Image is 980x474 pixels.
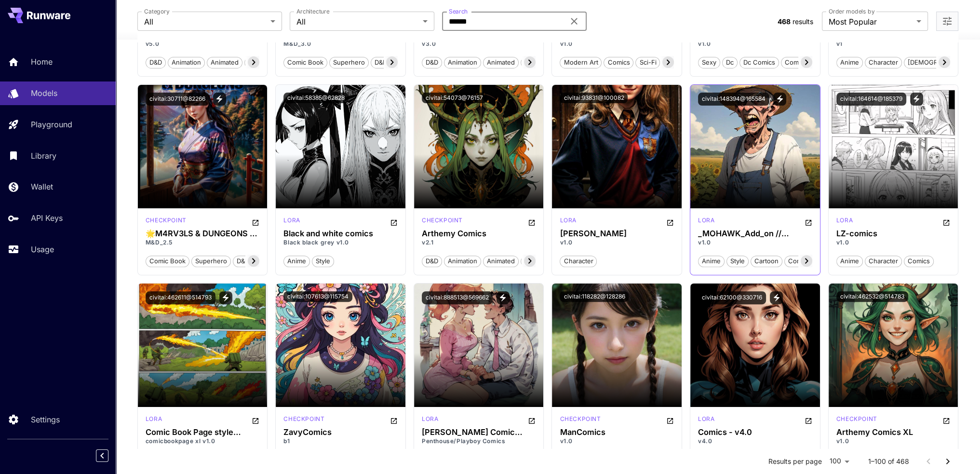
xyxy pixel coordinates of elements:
[296,7,329,15] label: Architecture
[521,255,545,267] button: inked
[698,257,724,266] span: anime
[422,415,438,426] div: Pony
[740,58,779,68] span: dc comics
[723,58,737,68] span: dc
[865,255,902,267] button: character
[865,58,901,68] span: character
[836,415,877,426] div: SDXL 1.0
[146,255,189,267] button: comic book
[698,216,714,225] p: lora
[836,291,908,302] button: civitai:462532@514783
[444,58,481,68] span: animation
[192,257,230,266] span: superhero
[868,457,909,466] p: 1–100 of 468
[390,415,398,426] button: Open in CivitAI
[31,56,53,68] p: Home
[483,255,519,267] button: animated
[422,255,442,267] button: d&d
[560,238,674,247] p: v1.0
[144,7,170,15] label: Category
[252,415,259,426] button: Open in CivitAI
[312,255,334,267] button: style
[836,216,853,225] p: lora
[792,17,813,26] span: results
[103,447,116,464] div: Collapse sidebar
[829,7,874,15] label: Order models by
[784,255,831,267] button: comics style
[283,291,352,302] button: civitai:107613@115754
[422,428,536,437] div: Vixon's Comic Styles - Penthouse/Playboy Comics
[422,40,536,48] p: v3.0
[698,428,812,437] h3: Comics - v4.0
[837,58,862,68] span: anime
[422,229,536,238] h3: Arthemy Comics
[283,229,398,238] div: Black and white comics
[727,257,748,266] span: style
[560,216,576,225] p: lora
[805,216,812,228] button: Open in CivitAI
[422,437,536,446] p: Penthouse/Playboy Comics
[698,238,812,247] p: v1.0
[938,452,957,471] button: Go to next page
[146,415,162,423] p: lora
[283,216,300,228] div: SD 1.5
[284,257,309,266] span: anime
[829,16,913,27] span: Most Popular
[521,56,545,68] button: inked
[826,454,853,468] div: 100
[904,257,933,266] span: comics
[836,238,951,247] p: v1.0
[836,428,951,437] h3: Arthemy Comics XL
[146,56,166,68] button: d&d
[213,93,226,106] button: View trigger words
[604,58,633,68] span: comics
[31,212,63,224] p: API Keys
[283,255,310,267] button: anime
[422,257,442,266] span: d&d
[635,56,660,68] button: sci-fi
[560,93,628,103] button: civitai:93831@100082
[560,428,674,437] div: ManComics
[390,216,398,228] button: Open in CivitAI
[698,291,766,304] button: civitai:62100@330716
[31,244,54,255] p: Usage
[422,415,438,423] p: lora
[146,58,165,68] span: d&d
[837,257,862,266] span: anime
[773,93,786,106] button: View trigger words
[865,56,902,68] button: character
[560,216,576,228] div: SD 1.5
[836,255,863,267] button: anime
[560,415,601,426] div: SD 1.5
[942,216,950,228] button: Open in CivitAI
[168,58,204,68] span: animation
[244,56,268,68] button: inked
[296,16,419,27] span: All
[521,58,544,68] span: inked
[146,291,215,304] button: civitai:462611@514793
[207,56,242,68] button: animated
[768,457,822,466] p: Results per page
[483,58,518,68] span: animated
[31,119,72,130] p: Playground
[836,216,853,228] div: SD 1.5
[941,15,953,27] button: Open more filters
[785,257,830,266] span: comics style
[283,56,327,68] button: comic book
[31,150,56,162] p: Library
[698,415,714,426] div: SD 1.5
[233,257,253,266] span: d&d
[698,415,714,423] p: lora
[604,56,633,68] button: comics
[528,415,536,426] button: Open in CivitAI
[698,229,812,238] div: _MOHAWK_Add_on // COMICS
[836,40,951,48] p: v1
[233,255,253,267] button: d&d
[836,415,877,423] p: checkpoint
[778,17,791,26] span: 468
[560,58,601,68] span: modern art
[31,87,57,99] p: Models
[146,229,260,238] div: 🌟M4RV3LS & DUNGEONS - NEW! v4.0 - (COMICS & FANTASY MODEL)🌟
[698,58,720,68] span: sexy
